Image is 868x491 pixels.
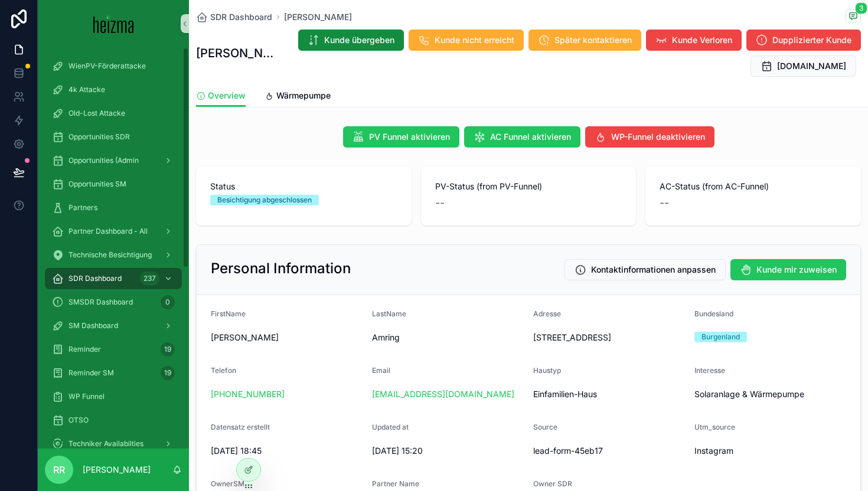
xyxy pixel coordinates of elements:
[343,126,459,148] button: PV Funnel aktivieren
[211,309,246,318] span: FirstName
[276,90,331,102] span: Wärmepumpe
[68,109,125,118] span: Old-Lost Attacke
[211,366,236,375] span: Telefon
[756,264,837,276] span: Kunde mir zuweisen
[140,271,159,286] div: 237
[694,309,733,318] span: Bundesland
[45,268,182,289] a: SDR Dashboard237
[298,30,404,51] button: Kunde übergeben
[372,423,409,431] span: Updated at
[45,150,182,171] a: Opportunities (Admin
[161,342,175,356] div: 19
[68,250,152,260] span: Technische Besichtigung
[196,85,246,107] a: Overview
[45,244,182,266] a: Technische Besichtigung
[730,259,846,280] button: Kunde mir zuweisen
[746,30,861,51] button: Dupplizierter Kunde
[45,79,182,100] a: 4k Attacke
[161,295,175,309] div: 0
[68,132,130,142] span: Opportunities SDR
[772,34,851,46] span: Dupplizierter Kunde
[45,103,182,124] a: Old-Lost Attacke
[533,309,561,318] span: Adresse
[211,259,351,278] h2: Personal Information
[68,439,143,449] span: Techniker Availabilties
[265,85,331,109] a: Wärmepumpe
[68,227,148,236] span: Partner Dashboard - All
[464,126,580,148] button: AC Funnel aktivieren
[372,309,406,318] span: LastName
[45,339,182,360] a: Reminder19
[68,274,122,283] span: SDR Dashboard
[45,292,182,313] a: SMSDR Dashboard0
[68,203,97,212] span: Partners
[409,30,524,51] button: Kunde nicht erreicht
[611,131,705,143] span: WP-Funnel deaktivieren
[45,315,182,336] a: SM Dashboard
[38,47,189,449] div: scrollable content
[694,423,735,431] span: Utm_source
[533,366,561,375] span: Haustyp
[45,362,182,384] a: Reminder SM19
[533,332,685,343] span: [STREET_ADDRESS]
[435,195,445,211] span: --
[45,174,182,195] a: Opportunities SM
[284,11,352,23] a: [PERSON_NAME]
[372,445,524,457] span: [DATE] 15:20
[855,2,867,14] span: 3
[646,30,742,51] button: Kunde Verloren
[45,197,182,218] a: Partners
[490,131,571,143] span: AC Funnel aktivieren
[554,34,632,46] span: Später kontaktieren
[372,366,390,375] span: Email
[68,156,139,165] span: Opportunities (Admin
[660,195,669,211] span: --
[372,332,524,343] span: Amring
[45,433,182,454] a: Techniker Availabilties
[196,11,272,23] a: SDR Dashboard
[68,297,133,307] span: SMSDR Dashboard
[528,30,641,51] button: Später kontaktieren
[68,368,114,378] span: Reminder SM
[777,60,846,72] span: [DOMAIN_NAME]
[585,126,714,148] button: WP-Funnel deaktivieren
[435,34,514,46] span: Kunde nicht erreicht
[701,332,740,342] div: Burgenland
[533,423,557,431] span: Source
[533,445,685,457] span: lead-form-45eb17
[750,55,856,77] button: [DOMAIN_NAME]
[372,388,514,400] a: [EMAIL_ADDRESS][DOMAIN_NAME]
[217,195,312,205] div: Besichtigung abgeschlossen
[196,45,278,61] h1: [PERSON_NAME]
[435,181,622,192] span: PV-Status (from PV-Funnel)
[564,259,726,280] button: Kontaktinformationen anpassen
[161,366,175,380] div: 19
[660,181,847,192] span: AC-Status (from AC-Funnel)
[372,479,419,488] span: Partner Name
[694,388,846,400] span: Solaranlage & Wärmepumpe
[846,9,861,24] button: 3
[83,464,151,476] p: [PERSON_NAME]
[211,445,363,457] span: [DATE] 18:45
[93,14,134,33] img: App logo
[211,423,270,431] span: Datensatz erstellt
[45,410,182,431] a: OTSO
[68,345,101,354] span: Reminder
[211,479,244,488] span: OwnerSM
[533,479,572,488] span: Owner SDR
[210,11,272,23] span: SDR Dashboard
[694,366,725,375] span: Interesse
[694,445,846,457] span: Instagram
[68,179,126,189] span: Opportunities SM
[211,332,363,343] span: [PERSON_NAME]
[68,415,89,425] span: OTSO
[45,126,182,148] a: Opportunities SDR
[672,34,732,46] span: Kunde Verloren
[324,34,394,46] span: Kunde übergeben
[210,181,397,192] span: Status
[591,264,716,276] span: Kontaktinformationen anpassen
[68,85,105,94] span: 4k Attacke
[68,61,146,71] span: WienPV-Förderattacke
[208,90,246,102] span: Overview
